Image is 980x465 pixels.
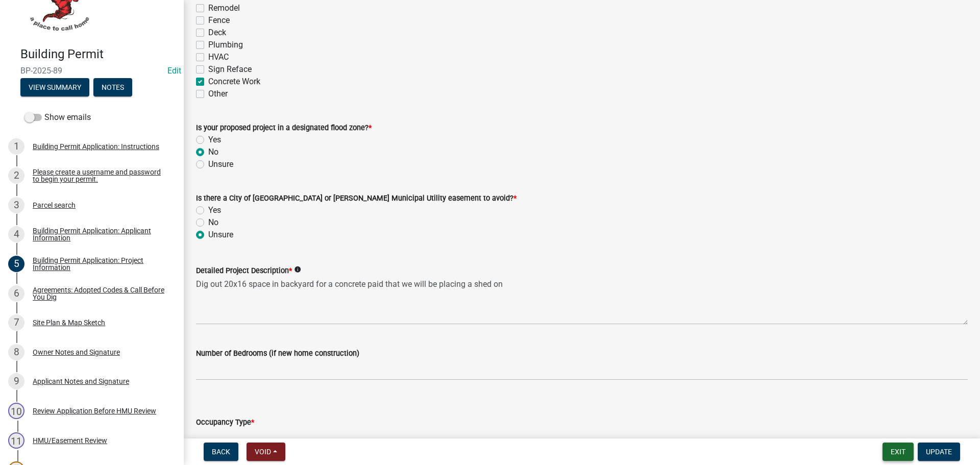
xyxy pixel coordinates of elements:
[208,63,252,76] label: Sign Reface
[208,39,243,51] label: Plumbing
[33,349,120,356] div: Owner Notes and Signature
[196,350,359,357] label: Number of Bedrooms (if new home construction)
[196,419,254,426] label: Occupancy Type
[20,78,89,96] button: View Summary
[33,286,167,301] div: Agreements: Adopted Codes & Call Before You Dig
[208,216,218,229] label: No
[167,66,181,76] a: Edit
[93,84,132,92] wm-modal-confirm: Notes
[33,202,76,209] div: Parcel search
[208,134,221,146] label: Yes
[208,51,229,63] label: HVAC
[24,111,91,124] label: Show emails
[33,437,107,444] div: HMU/Easement Review
[8,285,24,302] div: 6
[8,344,24,360] div: 8
[208,27,226,39] label: Deck
[208,158,233,170] label: Unsure
[247,443,285,461] button: Void
[8,197,24,213] div: 3
[204,443,238,461] button: Back
[926,448,952,456] span: Update
[883,443,914,461] button: Exit
[33,143,159,150] div: Building Permit Application: Instructions
[208,88,228,100] label: Other
[33,257,167,271] div: Building Permit Application: Project Information
[8,256,24,272] div: 5
[208,76,260,88] label: Concrete Work
[196,195,517,202] label: Is there a City of [GEOGRAPHIC_DATA] or [PERSON_NAME] Municipal Utility easement to avoid?
[196,125,372,132] label: Is your proposed project in a designated flood zone?
[8,167,24,184] div: 2
[8,373,24,389] div: 9
[20,47,176,62] h4: Building Permit
[208,204,221,216] label: Yes
[167,66,181,76] wm-modal-confirm: Edit Application Number
[212,448,230,456] span: Back
[918,443,960,461] button: Update
[208,2,240,14] label: Remodel
[20,66,163,76] span: BP-2025-89
[33,168,167,183] div: Please create a username and password to begin your permit.
[8,226,24,242] div: 4
[8,403,24,419] div: 10
[8,138,24,155] div: 1
[33,407,156,414] div: Review Application Before HMU Review
[8,314,24,331] div: 7
[8,432,24,449] div: 11
[294,266,301,273] i: info
[33,319,105,326] div: Site Plan & Map Sketch
[93,78,132,96] button: Notes
[255,448,271,456] span: Void
[33,227,167,241] div: Building Permit Application: Applicant Information
[208,14,230,27] label: Fence
[33,378,129,385] div: Applicant Notes and Signature
[208,229,233,241] label: Unsure
[20,84,89,92] wm-modal-confirm: Summary
[196,267,292,275] label: Detailed Project Description
[208,146,218,158] label: No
